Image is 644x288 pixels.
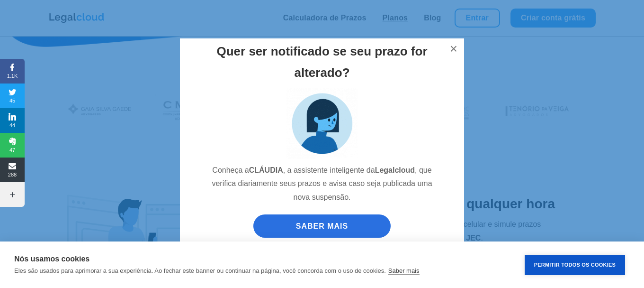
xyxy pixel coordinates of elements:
img: claudia_assistente [286,88,358,159]
p: Eles são usados para aprimorar a sua experiência. Ao fechar este banner ou continuar na página, v... [14,267,386,274]
strong: CLÁUDIA [249,166,283,174]
strong: Legalcloud [375,166,415,174]
strong: Nós usamos cookies [14,255,89,263]
a: Saber mais [388,267,420,275]
a: SABER MAIS [253,214,391,238]
button: × [443,38,464,59]
h2: Quer ser notificado se seu prazo for alterado? [206,41,438,87]
button: Permitir Todos os Cookies [525,255,625,275]
p: Conheça a , a assistente inteligente da , que verifica diariamente seus prazos e avisa caso seja ... [206,164,438,212]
